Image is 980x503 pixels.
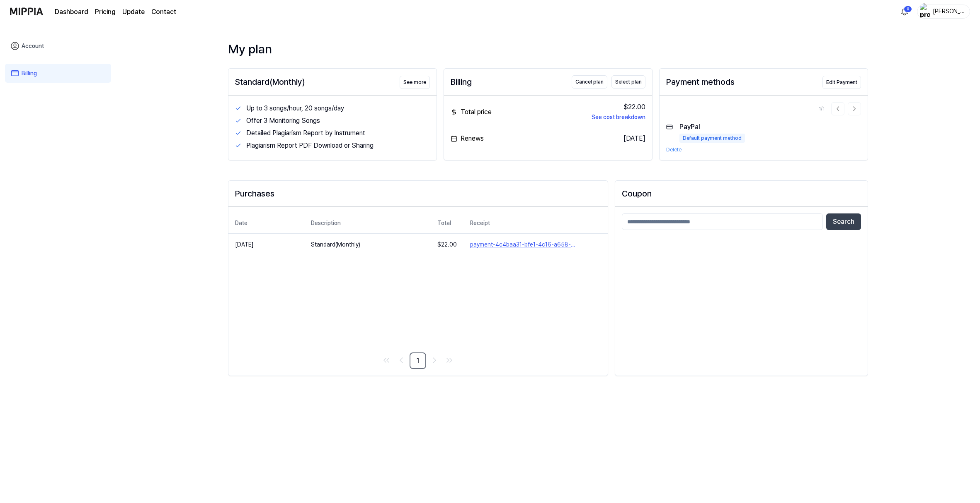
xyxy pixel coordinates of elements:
img: profile [920,3,930,20]
a: Go to first page [380,354,393,367]
div: Detailed Plagiarism Report by Instrument [246,128,430,138]
a: Dashboard [55,7,88,17]
a: Billing [5,64,111,83]
div: Billing [451,76,472,88]
button: Pricing [95,7,116,17]
nav: pagination [228,352,608,369]
div: Default payment method [679,134,745,143]
a: Go to last page [443,354,456,367]
th: Date [228,213,304,233]
button: See cost breakdown [592,113,645,122]
th: Description [304,213,431,233]
div: Payment methods [666,76,735,88]
div: Renews [451,134,484,144]
div: Offer 3 Monitoring Songs [246,116,430,126]
a: See more [400,75,430,89]
div: [DATE] [623,134,645,144]
a: Contact [151,7,176,17]
a: Account [5,36,111,55]
button: payment-4c4baa31-bfe1-4c16-a658-d0447904e702 [470,240,601,249]
button: See more [400,76,430,89]
div: My plan [228,40,868,58]
a: 1 [410,352,426,369]
a: Update [122,7,145,17]
button: Select plan [611,75,645,89]
button: Cancel plan [572,75,607,89]
div: 1 / 1 [819,105,825,113]
a: Edit Payment [822,75,861,89]
button: Search [826,213,861,230]
div: PayPal [679,122,745,143]
div: $22.00 [592,102,645,112]
a: Go to previous page [395,354,408,367]
button: 알림9 [898,5,911,18]
img: 알림 [900,7,910,17]
div: Standard(Monthly) [235,76,305,88]
td: Standard(Monthly) [304,234,431,256]
button: Edit Payment [822,76,861,89]
div: [PERSON_NAME] [932,7,965,16]
th: Receipt [463,213,608,233]
button: Delete [666,146,682,153]
td: [DATE] [228,233,304,256]
div: 9 [904,6,912,12]
td: $ 22.00 [431,233,463,256]
th: Total [431,213,463,233]
div: Up to 3 songs/hour, 20 songs/day [246,103,430,113]
div: Total price [451,102,492,122]
div: Purchases [235,187,601,200]
div: Plagiarism Report PDF Download or Sharing [246,141,430,151]
h2: Coupon [622,187,861,200]
a: Go to next page [428,354,441,367]
button: profile[PERSON_NAME] [917,5,970,19]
